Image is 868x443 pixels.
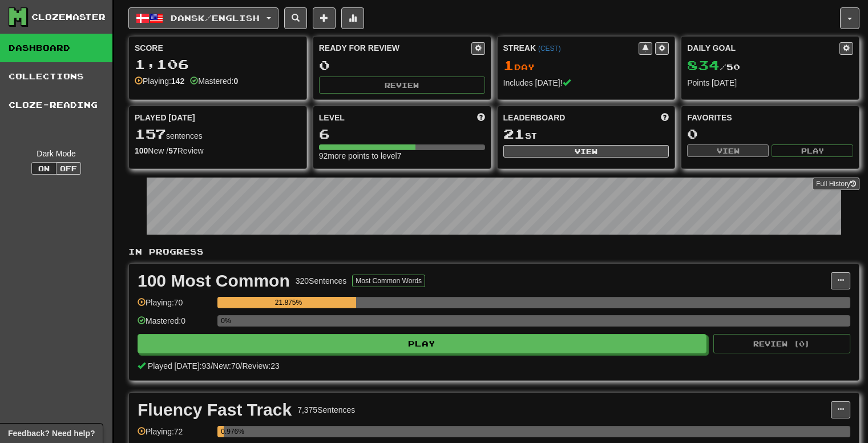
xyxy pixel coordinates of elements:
[503,127,669,142] div: st
[661,112,669,123] span: This week in points, UTC
[138,334,706,353] button: Play
[135,112,195,123] span: Played [DATE]
[240,361,243,370] span: /
[9,148,104,159] div: Dark Mode
[687,42,839,55] div: Daily Goal
[503,77,669,88] div: Includes [DATE]!
[128,7,278,29] button: Dansk/English
[319,127,485,141] div: 6
[135,127,301,142] div: sentences
[221,297,356,308] div: 21.875%
[352,275,425,287] button: Most Common Words
[477,112,485,123] span: Score more points to level up
[56,162,81,175] button: Off
[341,7,364,29] button: More stats
[213,361,240,370] span: New: 70
[190,75,238,87] div: Mastered:
[135,145,301,156] div: New / Review
[713,334,850,353] button: Review (0)
[772,144,853,157] button: Play
[168,146,177,155] strong: 57
[211,361,213,370] span: /
[221,426,224,437] div: 0.976%
[503,145,669,158] button: View
[503,126,525,142] span: 21
[135,146,148,155] strong: 100
[135,126,166,142] span: 157
[687,62,740,72] span: / 50
[687,127,853,141] div: 0
[319,112,345,123] span: Level
[31,11,106,23] div: Clozemaster
[319,76,485,94] button: Review
[135,75,184,87] div: Playing:
[138,401,292,418] div: Fluency Fast Track
[319,150,485,162] div: 92 more points to level 7
[233,76,238,86] strong: 0
[171,13,260,23] span: Dansk / English
[313,7,336,29] button: Add sentence to collection
[687,112,853,123] div: Favorites
[538,45,561,53] a: (CEST)
[503,112,566,123] span: Leaderboard
[687,57,720,73] span: 834
[138,272,290,289] div: 100 Most Common
[138,315,212,334] div: Mastered: 0
[128,246,859,257] p: In Progress
[296,275,347,287] div: 320 Sentences
[242,361,279,370] span: Review: 23
[813,178,859,190] a: Full History
[319,42,471,54] div: Ready for Review
[148,361,211,370] span: Played [DATE]: 93
[171,76,184,86] strong: 142
[297,404,355,416] div: 7,375 Sentences
[503,58,669,73] div: Day
[284,7,307,29] button: Search sentences
[687,77,853,88] div: Points [DATE]
[687,144,769,157] button: View
[503,42,639,54] div: Streak
[135,42,301,54] div: Score
[8,428,95,439] span: Open feedback widget
[138,297,212,316] div: Playing: 70
[503,57,514,73] span: 1
[319,58,485,73] div: 0
[135,57,301,71] div: 1,106
[31,162,56,175] button: On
